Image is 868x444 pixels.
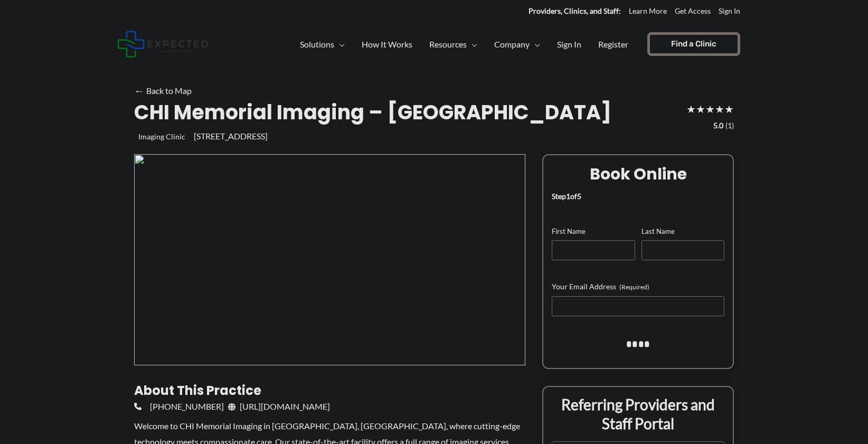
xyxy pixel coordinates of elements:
label: First Name [552,226,635,237]
span: ← [134,86,144,96]
span: Solutions [300,26,334,63]
span: ★ [686,99,696,119]
span: Menu Toggle [530,26,540,63]
a: ←Back to Map [134,83,192,99]
span: Resources [429,26,467,63]
a: [URL][DOMAIN_NAME] [228,399,330,414]
nav: Primary Site Navigation [291,26,637,63]
span: ★ [696,99,705,119]
h3: About this practice [134,382,525,399]
a: [STREET_ADDRESS] [194,131,268,141]
strong: Providers, Clinics, and Staff: [529,6,621,15]
span: Sign In [557,26,581,63]
span: How It Works [362,26,412,63]
a: Register [590,26,637,63]
span: 5.0 [713,119,723,133]
a: How It Works [353,26,421,63]
span: ★ [705,99,715,119]
a: Sign In [549,26,590,63]
span: Menu Toggle [334,26,345,63]
a: ResourcesMenu Toggle [421,26,486,63]
p: Referring Providers and Staff Portal [551,395,725,433]
a: Sign In [719,4,740,18]
div: Imaging Clinic [134,128,190,146]
a: Learn More [629,4,667,18]
label: Your Email Address [552,281,724,292]
span: 1 [566,192,570,201]
span: (1) [725,119,734,133]
a: CompanyMenu Toggle [486,26,549,63]
a: SolutionsMenu Toggle [291,26,353,63]
a: [PHONE_NUMBER] [134,399,224,414]
a: Get Access [675,4,711,18]
span: (Required) [619,283,649,291]
p: Step of [552,193,724,200]
label: Last Name [641,226,724,237]
a: Find a Clinic [647,32,740,56]
span: Menu Toggle [467,26,477,63]
h2: Book Online [552,164,724,184]
span: ★ [715,99,724,119]
img: Expected Healthcare Logo - side, dark font, small [117,31,209,58]
h2: CHI Memorial Imaging – [GEOGRAPHIC_DATA] [134,99,611,125]
span: Company [494,26,530,63]
span: Register [598,26,628,63]
span: 5 [577,192,581,201]
span: ★ [724,99,734,119]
